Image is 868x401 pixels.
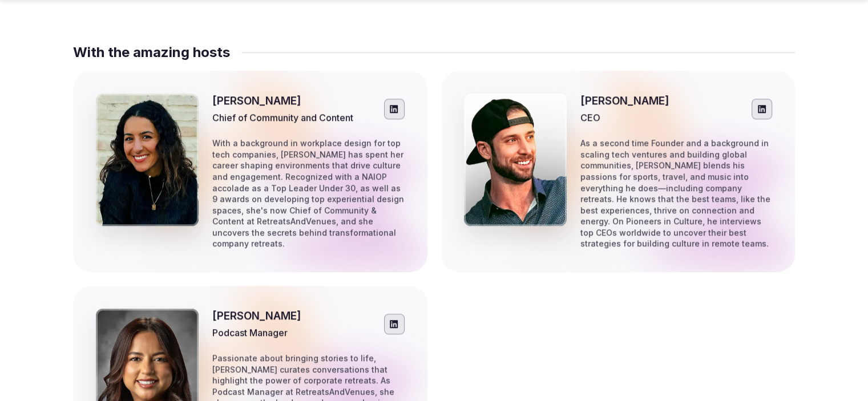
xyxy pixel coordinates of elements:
img: Cory Sivell [464,94,567,226]
p: CEO [580,111,669,124]
p: As a second time Founder and a background in scaling tech ventures and building global communitie... [580,137,773,249]
h3: [PERSON_NAME] [580,94,669,109]
img: Alexa Bustamante [96,94,199,226]
h3: [PERSON_NAME] [212,309,301,324]
h3: [PERSON_NAME] [212,94,353,109]
p: Chief of Community and Content [212,111,353,124]
h2: With the amazing hosts [73,43,230,62]
p: With a background in workplace design for top tech companies, [PERSON_NAME] has spent her career ... [212,137,405,249]
p: Podcast Manager [212,326,301,339]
